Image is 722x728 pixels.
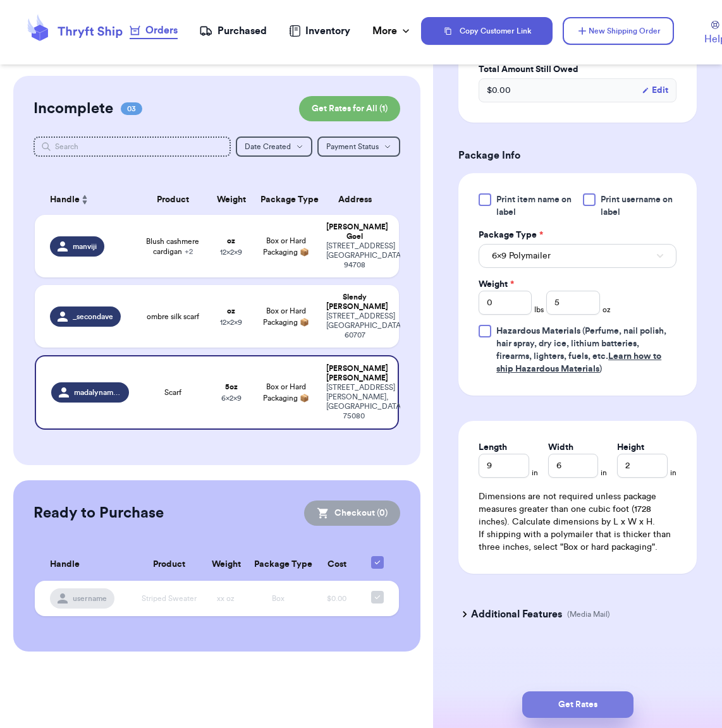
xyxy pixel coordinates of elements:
span: Box or Hard Packaging 📦 [263,307,309,326]
span: Handle [50,558,80,571]
span: Hazardous Materials [496,327,580,336]
span: Print username on label [601,193,676,219]
span: xx oz [217,595,235,602]
span: Blush cashmere cardigan [144,236,202,257]
div: [PERSON_NAME] [PERSON_NAME] [326,364,382,383]
label: Width [548,441,573,454]
span: 6x9 Polymailer [492,250,551,262]
button: Copy Customer Link [421,17,553,45]
button: Sort ascending [80,192,90,207]
span: Striped Sweater [142,595,197,602]
button: Edit [642,84,668,97]
span: in [532,468,538,478]
th: Weight [209,185,253,215]
h3: Package Info [458,148,697,163]
h2: Ready to Purchase [34,503,164,523]
span: madalynamber [74,387,121,397]
button: Date Created [236,136,312,157]
th: Weight [204,549,247,581]
span: username [73,593,107,604]
th: Product [137,185,209,215]
span: manviji [73,241,97,252]
label: Total Amount Still Owed [479,63,676,76]
p: (Media Mail) [567,609,610,619]
div: Orders [130,23,178,38]
h2: Incomplete [34,99,113,119]
label: Height [617,441,644,454]
span: Box or Hard Packaging 📦 [263,237,309,256]
span: 12 x 2 x 9 [220,318,242,326]
div: More [372,23,412,39]
label: Package Type [479,229,543,241]
button: Get Rates for All (1) [299,96,400,121]
span: oz [603,305,611,315]
span: $0.00 [327,595,346,602]
a: Orders [130,23,178,39]
span: + 2 [185,248,193,255]
label: Length [479,441,507,454]
th: Product [133,549,204,581]
span: (Perfume, nail polish, hair spray, dry ice, lithium batteries, firearms, lighters, fuels, etc. ) [496,327,666,373]
span: 03 [121,102,142,115]
th: Address [319,185,399,215]
span: _secondave [73,312,113,322]
label: Weight [479,278,514,291]
button: Payment Status [317,136,400,157]
span: Scarf [164,387,181,397]
span: 6 x 2 x 9 [221,394,242,402]
div: [STREET_ADDRESS] [GEOGRAPHIC_DATA] , CA 94708 [326,241,384,270]
span: in [601,468,607,478]
th: Cost [310,549,364,581]
span: lbs [534,305,544,315]
span: Print item name on label [496,193,575,219]
div: [PERSON_NAME] Goel [326,222,384,241]
button: Get Rates [522,691,633,718]
th: Package Type [247,549,310,581]
button: 6x9 Polymailer [479,244,676,268]
span: 12 x 2 x 9 [220,248,242,256]
div: [STREET_ADDRESS] [GEOGRAPHIC_DATA] , IL 60707 [326,312,384,340]
span: Payment Status [326,143,379,150]
span: Box [272,595,285,602]
p: If shipping with a polymailer that is thicker than three inches, select "Box or hard packaging". [479,528,676,554]
button: New Shipping Order [563,17,674,45]
div: Dimensions are not required unless package measures greater than one cubic foot (1728 inches). Ca... [479,490,676,554]
input: Search [34,136,231,157]
div: Slendy [PERSON_NAME] [326,293,384,312]
strong: oz [227,307,235,315]
span: Box or Hard Packaging 📦 [263,383,309,402]
div: [STREET_ADDRESS] [PERSON_NAME] , [GEOGRAPHIC_DATA] 75080 [326,383,382,421]
span: $ 0.00 [487,84,511,97]
th: Package Type [253,185,319,215]
strong: oz [227,237,235,245]
h3: Additional Features [471,607,562,622]
span: in [670,468,676,478]
button: Checkout (0) [304,500,400,526]
strong: 5 oz [225,383,238,391]
span: Handle [50,193,80,207]
span: ombre silk scarf [147,312,199,322]
span: Date Created [245,143,291,150]
a: Purchased [199,23,267,39]
a: Inventory [289,23,350,39]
